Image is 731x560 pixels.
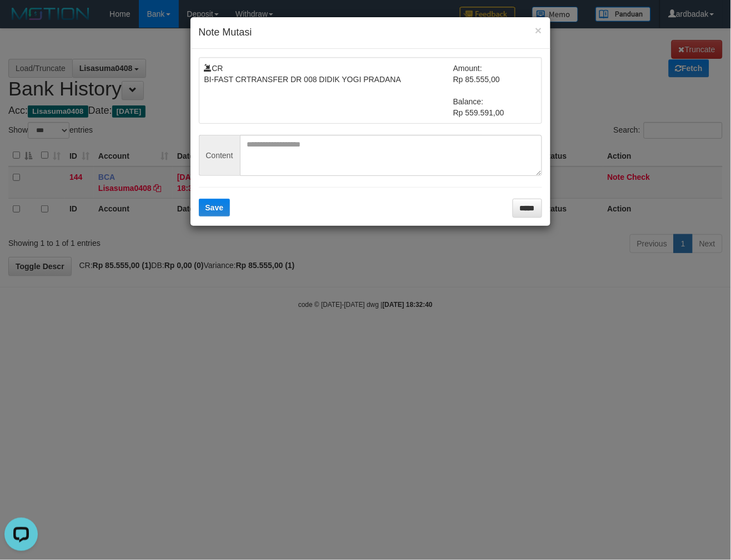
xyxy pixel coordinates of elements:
h4: Note Mutasi [199,26,542,40]
span: Save [206,203,224,212]
button: Save [199,199,231,216]
td: CR BI-FAST CRTRANSFER DR 008 DIDIK YOGI PRADANA [204,63,454,118]
button: × [535,24,542,36]
td: Amount: Rp 85.555,00 Balance: Rp 559.591,00 [453,63,537,118]
span: Content [199,135,240,176]
button: Open LiveChat chat widget [4,4,38,38]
